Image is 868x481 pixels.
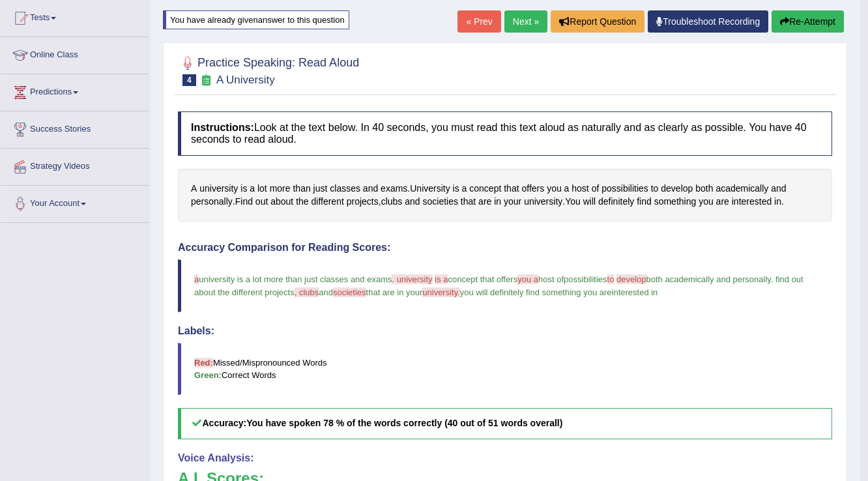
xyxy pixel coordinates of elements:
span: Click to see word definition [257,182,267,196]
span: Click to see word definition [240,182,247,196]
b: Instructions: [191,122,254,133]
span: to [607,274,615,284]
span: . university [392,274,432,284]
span: Click to see word definition [504,182,519,196]
a: « Prev [457,10,500,33]
span: Click to see word definition [363,182,378,196]
span: Click to see word definition [461,195,476,209]
div: . . , . . [178,169,832,222]
h2: Practice Speaking: Read Aloud [178,53,359,86]
blockquote: Missed/Mispronounced Words Correct Words [178,343,832,395]
span: Click to see word definition [571,182,588,196]
b: Green: [194,370,222,380]
span: Click to see word definition [601,182,648,196]
span: , clubs [295,287,319,297]
span: possibilities [564,274,607,284]
span: Click to see word definition [191,195,233,209]
span: find out about the different projects [194,274,805,297]
span: Click to see word definition [504,195,521,209]
span: is a [435,274,448,284]
a: Strategy Videos [1,149,149,181]
b: You have spoken 78 % of the words correctly (40 out of 51 words overall) [246,418,562,428]
span: you a [517,274,538,284]
h5: Accuracy: [178,408,832,439]
span: Click to see word definition [311,195,344,209]
span: Click to see word definition [564,182,570,196]
span: Click to see word definition [478,195,491,209]
span: Click to see word definition [381,182,407,196]
span: Click to see word definition [651,182,659,196]
span: a [194,274,199,284]
span: Click to see word definition [462,182,467,196]
small: Exam occurring question [199,74,213,87]
h4: Labels: [178,325,832,337]
span: Click to see word definition [250,182,255,196]
span: Click to see word definition [255,195,268,209]
span: Click to see word definition [381,195,403,209]
span: Click to see word definition [453,182,459,196]
span: Click to see word definition [405,195,420,209]
span: Click to see word definition [191,182,197,196]
span: Click to see word definition [494,195,501,209]
span: Click to see word definition [732,195,772,209]
a: Your Account [1,186,149,218]
span: Click to see word definition [695,182,713,196]
a: Online Class [1,37,149,70]
h4: Voice Analysis: [178,452,832,464]
span: Click to see word definition [583,195,596,209]
span: Click to see word definition [654,195,697,209]
span: university. [422,287,460,297]
button: Report Question [551,10,644,33]
a: Success Stories [1,111,149,144]
span: Click to see word definition [771,182,786,196]
span: societies [333,287,366,297]
span: Click to see word definition [270,182,291,196]
h4: Accuracy Comparison for Reading Scores: [178,242,832,254]
span: interested in [612,287,658,297]
span: university is a lot more than just classes and exams [199,274,392,284]
span: concept that offers [448,274,517,284]
span: Click to see word definition [296,195,308,209]
span: both academically and personally [646,274,771,284]
b: Red: [194,358,213,368]
span: you will definitely find something you are [460,287,612,297]
span: and [319,287,333,297]
span: Click to see word definition [524,195,562,209]
span: Click to see word definition [716,195,729,209]
a: Troubleshoot Recording [648,10,768,33]
small: A University [216,74,275,86]
a: Predictions [1,74,149,107]
span: Click to see word definition [330,182,360,196]
a: Next » [504,10,547,33]
span: Click to see word definition [235,195,253,209]
span: Click to see word definition [270,195,293,209]
span: Click to see word definition [699,195,714,209]
span: host of [538,274,564,284]
button: Re-Attempt [772,10,844,33]
span: Click to see word definition [661,182,693,196]
span: develop [616,274,646,284]
span: Click to see word definition [469,182,501,196]
span: Click to see word definition [637,195,652,209]
span: Click to see word definition [313,182,328,196]
span: Click to see word definition [774,195,781,209]
span: Click to see word definition [410,182,450,196]
span: Click to see word definition [422,195,457,209]
span: Click to see word definition [716,182,768,196]
span: Click to see word definition [598,195,634,209]
h4: Look at the text below. In 40 seconds, you must read this text aloud as naturally and as clearly ... [178,111,832,155]
span: Click to see word definition [293,182,310,196]
span: Click to see word definition [199,182,238,196]
span: 4 [182,74,196,86]
span: . [771,274,774,284]
span: Click to see word definition [592,182,600,196]
span: that are in your [366,287,423,297]
div: You have already given answer to this question [163,10,349,29]
span: Click to see word definition [521,182,544,196]
span: Click to see word definition [347,195,379,209]
span: Click to see word definition [565,195,581,209]
span: Click to see word definition [547,182,562,196]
